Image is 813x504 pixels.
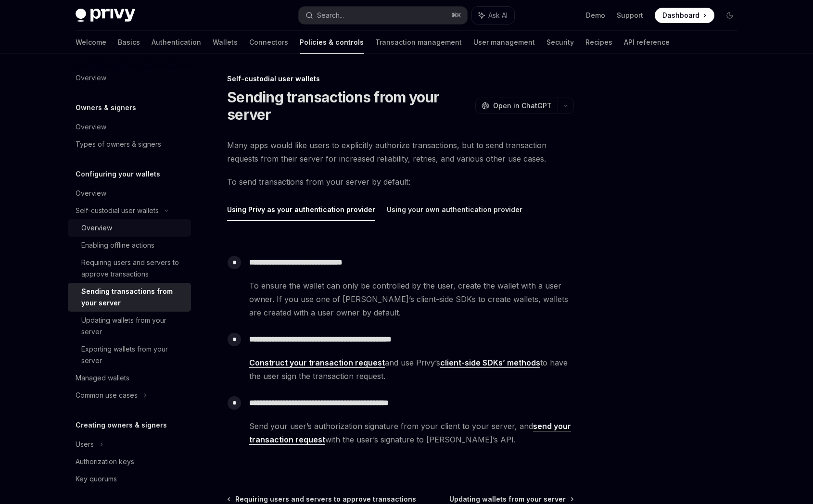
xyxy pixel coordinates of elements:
[249,31,288,54] a: Connectors
[68,136,191,153] a: Types of owners & signers
[440,358,540,368] a: client-side SDKs’ methods
[152,31,201,54] a: Authentication
[586,11,605,20] a: Demo
[213,31,238,54] a: Wallets
[76,390,138,401] div: Common use cases
[488,11,508,20] span: Ask AI
[387,198,522,221] button: Using your own authentication provider
[81,239,154,251] div: Enabling offline actions
[76,419,167,431] h5: Creating owners & signers
[227,74,574,84] div: Self-custodial user wallets
[68,219,191,237] a: Overview
[546,31,574,54] a: Security
[76,72,106,84] div: Overview
[249,419,573,446] span: Send your user’s authorization signature from your client to your server, and with the user’s sig...
[227,139,574,165] span: Many apps would like users to explicitly authorize transactions, but to send transaction requests...
[76,473,117,485] div: Key quorums
[76,439,94,450] div: Users
[228,494,416,504] a: Requiring users and servers to approve transactions
[68,340,191,369] a: Exporting wallets from your server
[235,494,416,504] span: Requiring users and servers to approve transactions
[68,118,191,136] a: Overview
[662,11,699,20] span: Dashboard
[81,315,185,338] div: Updating wallets from your server
[249,358,385,368] a: Construct your transaction request
[449,494,566,504] span: Updating wallets from your server
[449,494,573,504] a: Updating wallets from your server
[617,11,643,20] a: Support
[227,198,375,221] button: Using Privy as your authentication provider
[68,254,191,283] a: Requiring users and servers to approve transactions
[81,222,112,234] div: Overview
[76,168,160,180] h5: Configuring your wallets
[68,453,191,470] a: Authorization keys
[76,9,135,22] img: dark logo
[375,31,462,54] a: Transaction management
[76,372,129,384] div: Managed wallets
[68,369,191,387] a: Managed wallets
[249,356,573,383] span: and use Privy’s to have the user sign the transaction request.
[624,31,670,54] a: API reference
[473,31,535,54] a: User management
[76,31,106,54] a: Welcome
[227,88,471,123] h1: Sending transactions from your server
[76,188,106,199] div: Overview
[300,31,364,54] a: Policies & controls
[68,237,191,254] a: Enabling offline actions
[68,69,191,87] a: Overview
[68,185,191,202] a: Overview
[81,286,185,309] div: Sending transactions from your server
[81,343,185,366] div: Exporting wallets from your server
[299,7,467,24] button: Search...⌘K
[68,470,191,488] a: Key quorums
[76,102,136,113] h5: Owners & signers
[76,139,161,150] div: Types of owners & signers
[118,31,140,54] a: Basics
[475,98,558,114] button: Open in ChatGPT
[76,205,159,216] div: Self-custodial user wallets
[451,12,461,19] span: ⌘ K
[317,10,344,21] div: Search...
[76,121,106,133] div: Overview
[585,31,612,54] a: Recipes
[249,279,573,319] span: To ensure the wallet can only be controlled by the user, create the wallet with a user owner. If ...
[722,8,737,23] button: Toggle dark mode
[68,283,191,312] a: Sending transactions from your server
[68,312,191,340] a: Updating wallets from your server
[81,257,185,280] div: Requiring users and servers to approve transactions
[227,175,574,189] span: To send transactions from your server by default:
[472,7,514,24] button: Ask AI
[76,456,134,467] div: Authorization keys
[493,101,552,111] span: Open in ChatGPT
[655,8,714,23] a: Dashboard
